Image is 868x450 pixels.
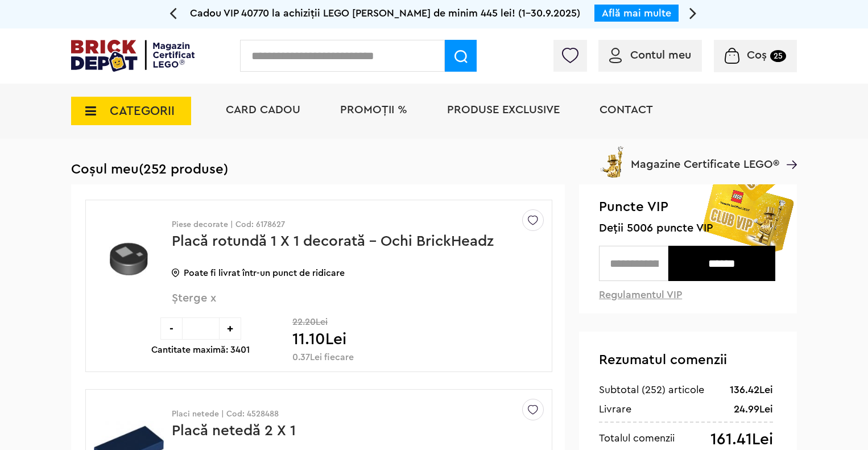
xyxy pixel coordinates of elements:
span: (252 produse) [139,163,228,176]
span: Puncte VIP [599,199,778,216]
a: Află mai multe [602,8,671,18]
img: Placă rotundă 1 X 1 decorată - Ochi BrickHeadz [94,216,164,302]
div: 136.42Lei [730,383,773,397]
a: Regulamentul VIP [599,290,682,300]
div: Livrare [599,402,631,416]
h1: Coșul meu [71,162,797,177]
span: Contul meu [630,49,691,61]
a: Contul meu [609,49,691,61]
a: Card Cadou [226,104,300,115]
span: Deții 5006 puncte VIP [599,222,778,235]
a: Placă rotundă 1 X 1 decorată - Ochi BrickHeadz [172,234,494,249]
a: PROMOȚII % [340,104,407,115]
a: Produse exclusive [447,104,560,115]
span: 11.10Lei [292,331,346,347]
div: 24.99Lei [734,402,773,416]
div: 161.41Lei [710,431,773,448]
p: Placi netede | Cod: 4528488 [172,410,535,418]
div: - [160,317,183,340]
p: Piese decorate | Cod: 6178627 [172,221,535,229]
span: Rezumatul comenzii [599,353,727,367]
p: 0.37Lei fiecare [292,353,354,362]
span: Cadou VIP 40770 la achiziții LEGO [PERSON_NAME] de minim 445 lei! (1-30.9.2025) [190,8,580,18]
div: + [219,317,241,340]
p: Poate fi livrat într-un punct de ridicare [172,269,535,278]
p: Cantitate maximă: 3401 [151,345,250,354]
span: Coș [747,49,767,61]
a: Contact [600,104,653,115]
div: Subtotal (252) articole [599,383,704,397]
small: 25 [770,50,786,62]
span: CATEGORII [110,105,175,117]
a: Placă netedă 2 X 1 [172,423,296,438]
div: Totalul comenzii [599,431,675,445]
span: 22.20Lei [292,317,346,327]
span: Șterge x [172,292,506,317]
